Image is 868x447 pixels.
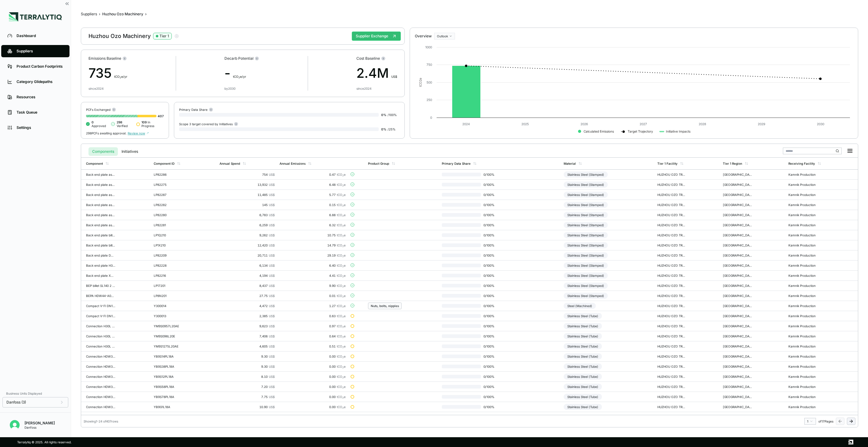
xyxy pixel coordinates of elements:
[788,294,818,298] div: Kamnik Production
[86,193,115,197] div: Back end plate asm DW-C V3 (0,2 mm)
[337,223,346,227] span: tCO e
[356,56,397,61] div: Cost Baseline
[86,203,115,207] div: Back end plate asm XB61H
[269,213,275,217] span: US$
[564,162,576,165] div: Material
[280,243,345,247] div: 14.79
[342,255,344,258] sub: 2
[342,306,344,308] sub: 2
[342,194,344,197] sub: 2
[342,316,344,318] sub: 2
[462,122,470,126] text: 2024
[117,120,122,124] span: 298
[280,344,345,348] div: 0.51
[699,122,706,126] text: 2028
[269,304,275,308] span: US$
[481,334,501,338] span: 0 / 100 %
[17,64,63,69] div: Product Carbon Footprints
[220,223,275,227] div: 6,259
[430,116,432,119] text: 0
[788,304,818,308] div: Kamnik Production
[342,285,344,288] sub: 2
[788,162,815,165] div: Receiving Facility
[657,243,687,247] div: HUZHOU OZO TRADE CO., LTD - [GEOGRAPHIC_DATA]
[179,107,213,112] div: Primary Data Share
[481,344,501,348] span: 0 / 100 %
[564,171,608,178] div: Stainless Steel (Stamped)
[391,75,397,78] span: US$
[426,98,432,102] text: 250
[788,264,818,267] div: Kamnik Production
[368,162,389,165] div: Product Group
[92,120,94,124] span: 0
[269,183,275,186] span: US$
[657,223,687,227] div: HUZHOU OZO TRADE CO., LTD - [GEOGRAPHIC_DATA]
[657,334,687,338] div: HUZHOU OZO TRADE CO., LTD - [GEOGRAPHIC_DATA]
[86,294,115,298] div: BEPA HDW44-A002 PN35 BOSCH
[86,131,126,135] span: 298 PCFs awaiting approval.
[220,173,275,176] div: 754
[154,162,175,165] div: Component ID
[342,275,344,278] sub: 2
[381,113,386,117] span: 0 %
[220,203,275,207] div: 145
[154,213,183,217] div: LP82280
[342,326,344,329] sub: 2
[10,420,20,430] img: Erato Panayiotou
[86,344,115,348] div: Connection H30L 17/12,8 (1/2") L20.E
[817,122,824,126] text: 2030
[657,284,687,287] div: HUZHOU OZO TRADE CO., LTD - [GEOGRAPHIC_DATA]
[86,173,115,176] div: Back end plate asm DW-A V3 (0,2 mm)
[158,114,164,118] span: 407
[269,264,275,267] span: US$
[788,254,818,257] div: Kamnik Production
[269,274,275,277] span: US$
[269,173,275,176] span: US$
[154,203,183,207] div: LP82282
[342,265,344,268] sub: 2
[17,110,63,115] div: Task Queue
[118,147,142,156] button: Initiatives
[481,213,501,217] span: 0 / 100 %
[657,203,687,207] div: HUZHOU OZO TRADE CO., LTD - [GEOGRAPHIC_DATA]
[269,344,275,348] span: US$
[442,162,471,165] div: Primary Data Share
[388,127,396,131] span: / 25 %
[17,95,63,100] div: Resources
[88,32,179,40] div: Huzhou Ozo Machinery
[564,242,608,248] div: Stainless Steel (Stamped)
[154,243,183,247] div: LP1X210
[154,264,183,267] div: LP82228
[220,213,275,217] div: 6,783
[337,334,346,338] span: tCO e
[657,254,687,257] div: HUZHOU OZO TRADE CO., LTD - [GEOGRAPHIC_DATA]
[657,264,687,267] div: HUZHOU OZO TRADE CO., LTD - [GEOGRAPHIC_DATA]
[280,213,345,217] div: 6.88
[564,353,602,359] div: Stainless Steel (Tube)
[220,294,275,298] div: 27.75
[86,334,115,338] div: Connection H30L 14/9,65 (3/8") L20.E
[120,76,121,79] sub: 2
[657,213,687,217] div: HUZHOU OZO TRADE CO., LTD - [GEOGRAPHIC_DATA]
[481,233,501,237] span: 0 / 100 %
[280,294,345,298] div: 0.01
[269,203,275,207] span: US$
[88,63,127,83] div: 735
[86,274,115,277] div: Back end plate XB66L blind
[86,355,115,358] div: Connection HDW30 11/6,5 L18
[426,81,432,84] text: 500
[342,205,344,207] sub: 2
[154,355,183,358] div: YB9S14PL18A
[128,131,149,135] span: Review now
[788,314,818,318] div: Kamnik Production
[564,293,608,299] div: Stainless Steel (Stamped)
[481,173,501,176] span: 0 / 100 %
[99,12,100,17] span: ›
[86,254,115,257] div: Back end plate DW V3
[342,245,344,248] sub: 2
[807,419,813,423] div: 1
[481,304,501,308] span: 0 / 100 %
[154,334,183,338] div: YM9S096L20E
[280,324,345,328] div: 0.97
[356,87,371,90] div: since 2024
